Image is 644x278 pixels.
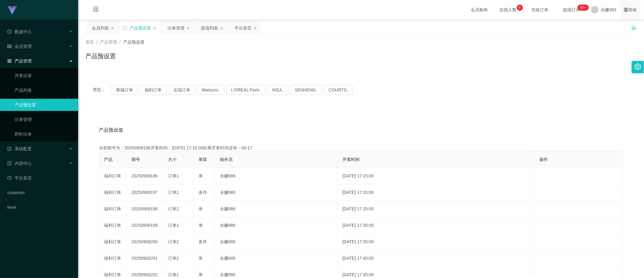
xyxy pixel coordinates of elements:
[123,40,145,45] span: 产品预设置
[215,184,338,201] td: 永赚986
[199,256,203,261] span: 单
[7,59,32,63] span: 产品管理
[7,44,32,49] span: 会员管理
[99,250,127,267] td: 福利订单
[168,190,179,195] span: 订单1
[153,27,156,30] i: 图标: close
[539,157,548,162] span: 操作
[168,85,195,95] button: 兑现订单
[7,146,32,151] span: 系统配置
[111,27,114,30] i: 图标: close
[267,85,288,95] button: IKEA.
[199,157,207,162] span: 单双
[96,40,98,45] span: /
[519,5,521,11] p: 6
[624,8,628,12] i: 图标: global
[324,85,353,95] button: COURTS.
[215,201,338,217] td: 永赚986
[338,217,535,234] td: [DATE] 17:30:00
[120,40,121,45] span: /
[635,63,641,70] i: 图标: setting
[290,85,322,95] button: SENHENG.
[7,187,73,199] a: customer
[99,201,127,217] td: 福利订单
[342,157,360,162] span: 开奖时间
[199,173,203,178] span: 单
[338,168,535,184] td: [DATE] 17:15:00
[338,184,535,201] td: [DATE] 17:20:00
[7,147,12,151] i: 图标: form
[7,6,17,15] img: logo.9652507e.png
[560,8,583,12] span: 提现订单
[497,8,520,12] span: 在线人数
[92,22,109,34] div: 会员列表
[99,217,127,234] td: 福利订单
[631,25,637,30] i: 图标: unlock
[528,8,552,12] span: 充值订单
[7,30,12,34] i: 图标: check-circle-o
[199,223,203,228] span: 单
[168,256,179,261] span: 订单2
[201,22,218,34] div: 提现列表
[7,201,73,213] a: level
[168,173,179,178] span: 订单1
[220,27,224,30] i: 图标: close
[7,172,73,184] a: 图标: dashboard平台首页
[130,22,151,34] div: 产品预设置
[15,99,73,111] a: 产品预设置
[99,234,127,250] td: 福利订单
[168,272,179,277] span: 订单1
[226,85,266,95] button: L'ORÉAL Paris.
[199,272,203,277] span: 单
[7,161,32,166] span: 内容中心
[15,113,73,126] a: 注单管理
[7,29,32,34] span: 数据中心
[168,223,179,228] span: 订单1
[7,161,12,166] i: 图标: profile
[15,128,73,140] a: 即时注单
[253,27,257,30] i: 图标: close
[199,190,207,195] span: 多件
[104,157,113,162] span: 产品
[85,40,94,45] span: 首页
[168,157,177,162] span: 大小
[100,40,117,45] span: 产品管理
[99,127,123,134] span: 产品预设值
[131,157,140,162] span: 期号
[85,52,116,61] h1: 产品预设置
[234,22,252,34] div: 平台首页
[517,5,523,11] sup: 6
[99,184,127,201] td: 福利订单
[93,85,111,95] span: 类型：
[197,85,224,95] button: Watsons.
[168,206,179,211] span: 订单2
[215,234,338,250] td: 永赚986
[127,184,163,201] td: 20250908197
[186,27,190,30] i: 图标: close
[99,168,127,184] td: 福利订单
[220,157,233,162] span: 操作员
[127,250,163,267] td: 20250908201
[338,201,535,217] td: [DATE] 17:25:00
[7,59,12,63] i: 图标: appstore-o
[140,85,166,95] button: 福利订单
[338,234,535,250] td: [DATE] 17:35:00
[578,5,589,11] sup: 277
[215,250,338,267] td: 永赚986
[99,145,623,151] div: 当前期号为：20250908196开奖时间：[DATE] 17:15:00距离开奖时间还有：00:17
[168,239,179,244] span: 订单2
[15,84,73,96] a: 产品列表
[123,26,127,30] i: 图标: sync
[127,168,163,184] td: 20250908196
[338,250,535,267] td: [DATE] 17:40:00
[215,168,338,184] td: 永赚986
[127,217,163,234] td: 20250908199
[199,239,207,244] span: 多件
[15,69,73,82] a: 开奖记录
[215,217,338,234] td: 永赚986
[199,206,203,211] span: 单
[111,85,138,95] button: 商城订单
[85,0,106,20] i: 图标: menu-fold
[167,22,184,34] div: 注单管理
[7,44,12,48] i: 图标: table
